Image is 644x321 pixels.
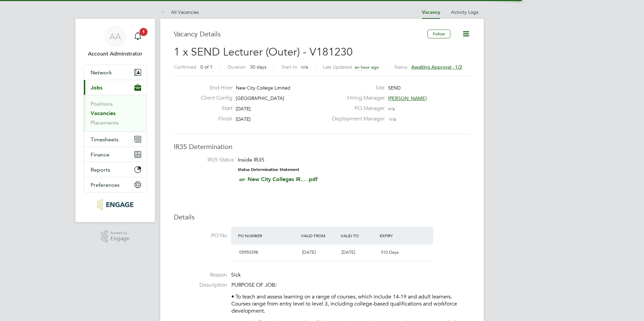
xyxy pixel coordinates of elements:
label: End Hirer [195,84,232,92]
span: n/a [389,116,396,122]
label: Site [328,84,385,92]
span: Network [91,69,112,76]
span: Account Adminstrator [84,50,147,58]
div: PO Number [236,229,299,242]
button: Finance [84,147,147,162]
label: IR35 Status [181,156,234,164]
span: [PERSON_NAME] [388,95,427,101]
h3: Details [174,213,470,221]
span: Finance [91,151,109,158]
p: • To teach and assess learning on a range of courses, which include 14-19 and adult learners. Cou... [231,293,470,314]
strong: Status Determination Statement [238,167,299,172]
label: Status [394,64,407,70]
span: 310 Days [381,249,399,255]
button: Timesheets [84,132,147,147]
label: Last Updated [323,64,352,70]
h3: Vacancy Details [174,30,427,38]
span: Engage [110,236,129,242]
span: Timesheets [91,136,119,143]
span: [DATE] [236,106,251,112]
a: Activity Logs [451,9,478,15]
span: 1 [139,28,148,36]
span: n/a [388,106,395,112]
div: Expiry [378,229,417,242]
h3: IR35 Determination [174,142,470,151]
label: Deployment Manager [328,115,385,122]
span: Reports [91,167,110,173]
label: Description [174,282,227,289]
div: Valid From [299,229,339,242]
label: PO No [174,232,227,239]
span: Sick [231,272,241,278]
label: Reason [174,272,227,279]
label: Hiring Manager [328,95,385,102]
button: Network [84,65,147,80]
span: Preferences [91,182,120,188]
label: Finish [195,115,232,122]
a: New City Colleges IR... .pdf [248,176,318,182]
span: Awaiting approval - 1/2 [411,64,462,70]
span: [DATE] [302,249,316,255]
span: Powered by [110,230,129,236]
label: PO Manager [328,105,385,112]
p: PURPOSE OF JOB: [231,282,470,289]
label: Client Config [195,95,232,102]
span: AA [109,32,121,41]
a: Vacancy [422,9,440,15]
span: 05950398 [239,249,258,255]
label: Start [195,105,232,112]
a: Positions [91,101,113,107]
span: Inside IR35 [238,156,264,163]
button: Preferences [84,177,147,192]
a: Go to home page [84,199,147,210]
a: Vacancies [91,110,116,116]
span: Jobs [91,84,102,91]
a: All Vacancies [160,9,199,15]
span: 0 of 1 [200,64,213,70]
span: New City College Limited [236,85,290,91]
button: Jobs [84,80,147,95]
button: Reports [84,162,147,177]
nav: Main navigation [75,19,155,222]
span: 30 days [250,64,266,70]
a: 1 [131,26,144,47]
div: Valid To [339,229,378,242]
span: [DATE] [342,249,355,255]
a: Powered byEngage [101,230,130,243]
label: Confirmed [174,64,196,70]
img: protocol-logo-retina.png [97,199,133,210]
span: [GEOGRAPHIC_DATA] [236,95,284,101]
a: Placements [91,119,119,126]
span: an hour ago [355,64,379,70]
span: n/a [301,64,308,70]
span: SEND [388,85,400,91]
span: 1 x SEND Lecturer (Outer) - V181230 [174,45,353,59]
label: Start In [282,64,297,70]
span: [DATE] [236,116,251,122]
button: Follow [427,30,450,38]
a: AAAccount Adminstrator [84,26,147,58]
div: Jobs [84,95,147,132]
label: Duration [228,64,246,70]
